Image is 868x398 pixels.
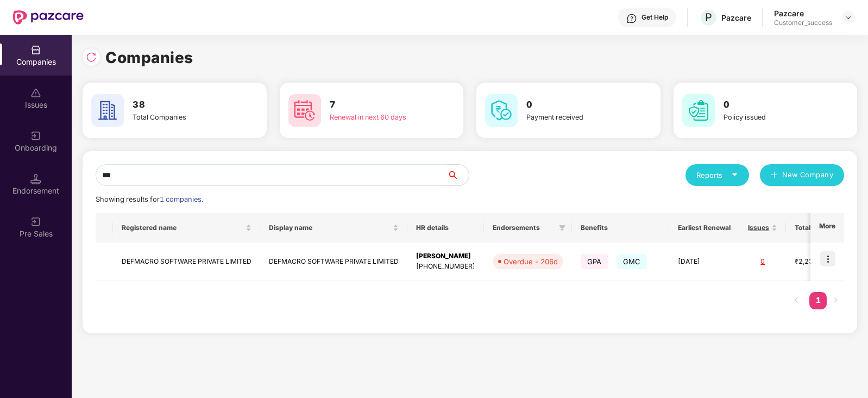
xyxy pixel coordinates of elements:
h3: 0 [724,98,817,112]
li: Next Page [827,292,844,309]
span: plus [771,171,778,180]
td: DEFMACRO SOFTWARE PRIVATE LIMITED [260,242,407,281]
div: [PERSON_NAME] [416,251,475,262]
img: svg+xml;base64,PHN2ZyBpZD0iSXNzdWVzX2Rpc2FibGVkIiB4bWxucz0iaHR0cDovL3d3dy53My5vcmcvMjAwMC9zdmciIH... [30,88,41,98]
span: search [446,171,469,179]
th: Issues [739,213,786,242]
span: GPA [581,254,608,269]
span: 1 companies. [160,195,203,203]
a: 1 [809,292,827,308]
h1: Companies [105,46,193,70]
span: caret-down [731,171,738,178]
th: Benefits [572,213,669,242]
li: 1 [809,292,827,309]
img: svg+xml;base64,PHN2ZyB3aWR0aD0iMjAiIGhlaWdodD0iMjAiIHZpZXdCb3g9IjAgMCAyMCAyMCIgZmlsbD0ibm9uZSIgeG... [30,130,41,141]
div: Pazcare [721,13,751,23]
img: New Pazcare Logo [13,10,84,24]
button: search [446,164,469,186]
button: right [827,292,844,309]
span: Total Premium [795,223,841,232]
th: Registered name [113,213,260,242]
div: Overdue - 206d [504,256,558,267]
div: Customer_success [774,18,832,27]
span: Registered name [122,223,243,232]
div: Policy issued [724,112,817,123]
div: 0 [748,257,777,267]
h3: 38 [133,98,226,112]
td: [DATE] [669,242,739,281]
img: svg+xml;base64,PHN2ZyBpZD0iQ29tcGFuaWVzIiB4bWxucz0iaHR0cDovL3d3dy53My5vcmcvMjAwMC9zdmciIHdpZHRoPS... [30,45,41,55]
span: Endorsements [493,223,555,232]
img: svg+xml;base64,PHN2ZyB3aWR0aD0iMTQuNSIgaGVpZ2h0PSIxNC41IiB2aWV3Qm94PSIwIDAgMTYgMTYiIGZpbGw9Im5vbm... [30,173,41,184]
li: Previous Page [788,292,805,309]
img: svg+xml;base64,PHN2ZyB4bWxucz0iaHR0cDovL3d3dy53My5vcmcvMjAwMC9zdmciIHdpZHRoPSI2MCIgaGVpZ2h0PSI2MC... [288,94,321,127]
span: New Company [782,170,834,181]
div: Reports [696,170,738,181]
span: left [793,297,800,303]
th: Total Premium [786,213,858,242]
th: HR details [407,213,484,242]
div: ₹2,23,73,737.04 [795,257,849,267]
div: Payment received [526,112,620,123]
img: icon [820,251,835,266]
td: DEFMACRO SOFTWARE PRIVATE LIMITED [113,242,260,281]
img: svg+xml;base64,PHN2ZyB4bWxucz0iaHR0cDovL3d3dy53My5vcmcvMjAwMC9zdmciIHdpZHRoPSI2MCIgaGVpZ2h0PSI2MC... [91,94,124,127]
span: Display name [269,223,391,232]
button: plusNew Company [760,164,844,186]
th: Earliest Renewal [669,213,739,242]
div: Pazcare [774,8,832,18]
span: right [832,297,839,303]
span: Showing results for [96,195,203,203]
img: svg+xml;base64,PHN2ZyBpZD0iRHJvcGRvd24tMzJ4MzIiIHhtbG5zPSJodHRwOi8vd3d3LnczLm9yZy8yMDAwL3N2ZyIgd2... [844,13,853,22]
h3: 0 [526,98,620,112]
div: Get Help [641,13,668,22]
div: Renewal in next 60 days [330,112,423,123]
h3: 7 [330,98,423,112]
button: left [788,292,805,309]
img: svg+xml;base64,PHN2ZyBpZD0iSGVscC0zMngzMiIgeG1sbnM9Imh0dHA6Ly93d3cudzMub3JnLzIwMDAvc3ZnIiB3aWR0aD... [626,13,637,24]
img: svg+xml;base64,PHN2ZyB4bWxucz0iaHR0cDovL3d3dy53My5vcmcvMjAwMC9zdmciIHdpZHRoPSI2MCIgaGVpZ2h0PSI2MC... [682,94,715,127]
span: P [705,11,712,24]
div: [PHONE_NUMBER] [416,262,475,272]
span: GMC [617,254,647,269]
span: filter [559,225,565,231]
div: Total Companies [133,112,226,123]
img: svg+xml;base64,PHN2ZyB4bWxucz0iaHR0cDovL3d3dy53My5vcmcvMjAwMC9zdmciIHdpZHRoPSI2MCIgaGVpZ2h0PSI2MC... [485,94,518,127]
img: svg+xml;base64,PHN2ZyB3aWR0aD0iMjAiIGhlaWdodD0iMjAiIHZpZXdCb3g9IjAgMCAyMCAyMCIgZmlsbD0ibm9uZSIgeG... [30,216,41,227]
span: filter [557,221,568,234]
th: More [810,213,844,242]
span: Issues [748,223,769,232]
img: svg+xml;base64,PHN2ZyBpZD0iUmVsb2FkLTMyeDMyIiB4bWxucz0iaHR0cDovL3d3dy53My5vcmcvMjAwMC9zdmciIHdpZH... [86,52,97,63]
th: Display name [260,213,407,242]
